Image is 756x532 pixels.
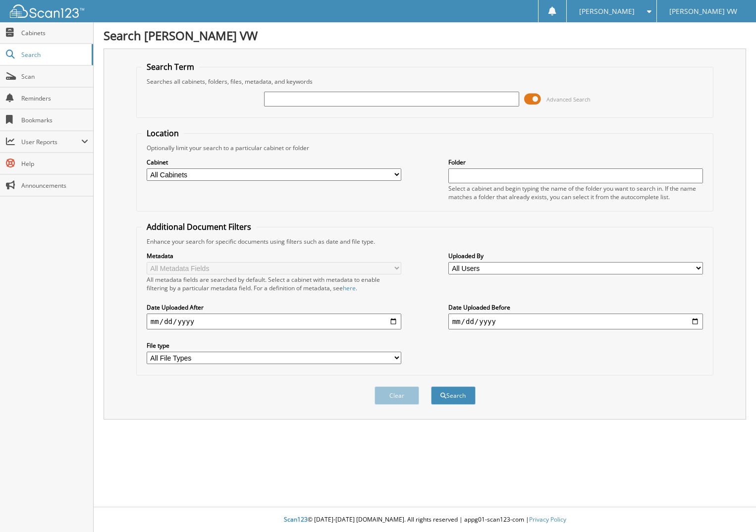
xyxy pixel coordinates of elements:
[142,237,708,246] div: Enhance your search for specific documents using filters such as date and file type.
[147,252,401,260] label: Metadata
[343,284,356,292] a: here
[94,508,756,532] div: © [DATE]-[DATE] [DOMAIN_NAME]. All rights reserved | appg01-scan123-com |
[147,158,401,166] label: Cabinet
[579,8,635,14] span: [PERSON_NAME]
[448,252,703,260] label: Uploaded By
[142,77,708,86] div: Searches all cabinets, folders, files, metadata, and keywords
[21,94,88,103] span: Reminders
[147,303,401,312] label: Date Uploaded After
[142,128,184,139] legend: Location
[21,51,87,59] span: Search
[431,386,476,405] button: Search
[147,341,401,350] label: File type
[284,515,308,524] span: Scan123
[142,61,199,72] legend: Search Term
[546,96,591,103] span: Advanced Search
[10,4,84,18] img: scan123-logo-white.svg
[448,303,703,312] label: Date Uploaded Before
[448,158,703,166] label: Folder
[21,138,81,146] span: User Reports
[147,314,401,329] input: start
[142,221,256,232] legend: Additional Document Filters
[104,27,746,44] h1: Search [PERSON_NAME] VW
[21,116,88,124] span: Bookmarks
[147,275,401,292] div: All metadata fields are searched by default. Select a cabinet with metadata to enable filtering b...
[21,181,88,190] span: Announcements
[142,144,708,152] div: Optionally limit your search to a particular cabinet or folder
[375,386,419,405] button: Clear
[448,314,703,329] input: end
[21,160,88,168] span: Help
[669,8,737,14] span: [PERSON_NAME] VW
[448,184,703,201] div: Select a cabinet and begin typing the name of the folder you want to search in. If the name match...
[21,29,88,37] span: Cabinets
[21,72,88,81] span: Scan
[529,515,566,524] a: Privacy Policy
